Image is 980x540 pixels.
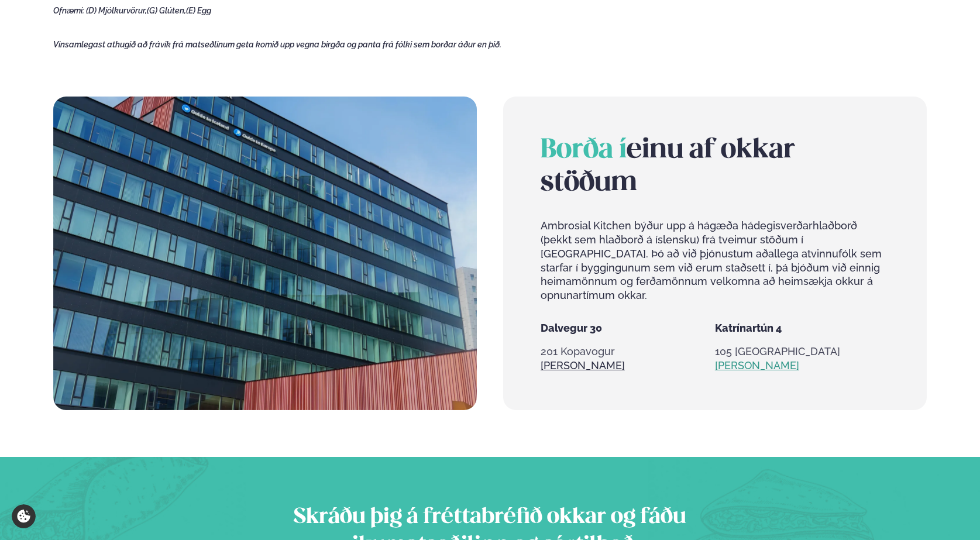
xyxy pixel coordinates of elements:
span: Borða í [541,137,627,163]
span: Ofnæmi: [53,6,84,15]
span: (E) Egg [186,6,211,15]
span: Vinsamlegast athugið að frávik frá matseðlinum geta komið upp vegna birgða og panta frá fólki sem... [53,40,501,49]
p: Ambrosial Kitchen býður upp á hágæða hádegisverðarhlaðborð (þekkt sem hlaðborð á íslensku) frá tv... [541,219,889,303]
span: 201 Kopavogur [541,345,615,357]
span: (G) Glúten, [147,6,186,15]
h5: Dalvegur 30 [541,321,715,335]
span: 105 [GEOGRAPHIC_DATA] [715,345,840,357]
a: Sjá meira [715,359,799,373]
span: (D) Mjólkurvörur, [86,6,147,15]
a: Sjá meira [541,359,625,373]
a: Cookie settings [12,504,36,528]
img: image alt [53,97,477,410]
h5: Katrínartún 4 [715,321,889,335]
h2: einu af okkar stöðum [541,134,889,200]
